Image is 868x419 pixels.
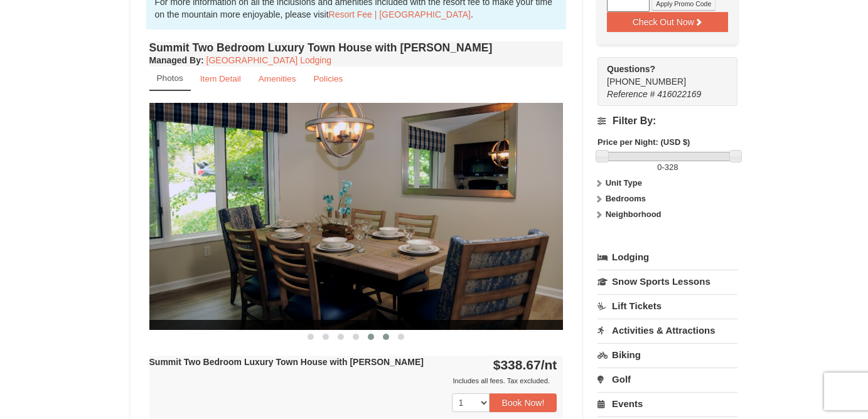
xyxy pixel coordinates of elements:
a: Amenities [250,66,304,91]
strong: Bedrooms [606,194,646,203]
button: Book Now! [490,393,557,412]
span: Managed By [149,55,201,65]
a: Resort Fee | [GEOGRAPHIC_DATA] [329,9,471,19]
span: Reference # [607,89,655,99]
span: 328 [665,162,678,172]
a: Lodging [597,246,737,268]
a: Policies [305,66,351,91]
img: 18876286-206-01cdcc69.png [149,103,564,329]
small: Photos [157,73,183,83]
small: Amenities [259,74,296,83]
span: 416022169 [657,89,701,99]
a: Photos [149,66,191,91]
a: Biking [597,343,737,366]
label: - [597,161,737,174]
strong: Neighborhood [606,209,662,219]
a: Golf [597,368,737,391]
a: Activities & Attractions [597,319,737,342]
button: Check Out Now [607,12,728,32]
strong: $338.67 [493,358,557,372]
a: Events [597,392,737,415]
a: [GEOGRAPHIC_DATA] Lodging [206,55,331,65]
span: 0 [657,162,662,172]
small: Policies [313,74,343,83]
span: [PHONE_NUMBER] [607,63,715,87]
h4: Summit Two Bedroom Luxury Town House with [PERSON_NAME] [149,41,564,54]
strong: Price per Night: (USD $) [597,137,690,147]
small: Item Detail [200,74,241,83]
a: Lift Tickets [597,294,737,317]
a: Item Detail [192,66,249,91]
strong: : [149,55,204,65]
a: Snow Sports Lessons [597,270,737,293]
strong: Questions? [607,64,655,74]
strong: Unit Type [606,178,642,188]
h4: Filter By: [597,115,737,127]
strong: Summit Two Bedroom Luxury Town House with [PERSON_NAME] [149,357,424,367]
div: Includes all fees. Tax excluded. [149,374,557,387]
span: /nt [541,358,557,372]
